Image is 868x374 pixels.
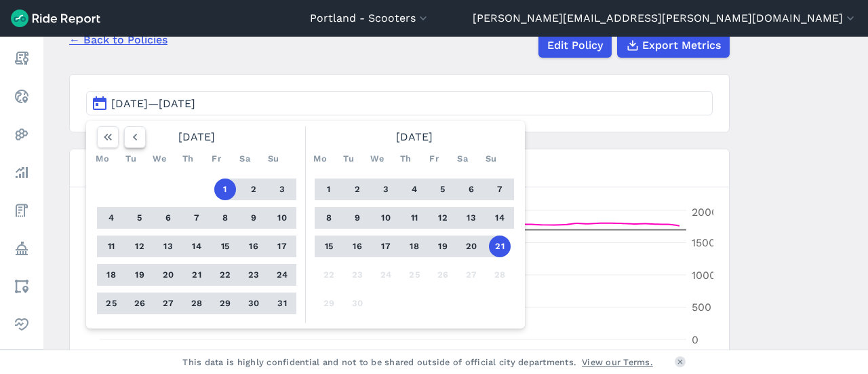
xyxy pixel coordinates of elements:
[692,301,711,314] tspan: 500
[347,207,368,229] button: 9
[489,179,511,200] button: 7
[432,236,454,257] button: 19
[129,236,151,257] button: 12
[9,312,34,337] a: Health
[100,264,122,286] button: 18
[271,207,293,229] button: 10
[69,32,167,48] a: ← Back to Policies
[214,207,236,229] button: 8
[92,148,113,170] div: Mo
[92,126,302,148] div: [DATE]
[262,148,284,170] div: Su
[310,10,430,26] button: Portland - Scooters
[473,10,857,26] button: [PERSON_NAME][EMAIL_ADDRESS][PERSON_NAME][DOMAIN_NAME]
[692,206,718,219] tspan: 2000
[70,149,729,187] h3: Compliance for Lyft Vehicle Cap
[375,179,397,200] button: 3
[186,236,208,257] button: 14
[582,356,653,369] a: View our Terms.
[214,236,236,257] button: 15
[9,198,34,223] a: Fees
[9,236,34,261] a: Policy
[366,148,388,170] div: We
[309,148,331,170] div: Mo
[395,148,416,170] div: Th
[489,264,511,286] button: 28
[186,264,208,286] button: 21
[318,179,340,200] button: 1
[100,207,122,229] button: 4
[157,236,179,257] button: 13
[642,37,721,54] span: Export Metrics
[149,148,170,170] div: We
[120,148,142,170] div: Tu
[538,33,612,58] a: Edit Policy
[617,33,730,58] button: Export Metrics
[9,122,34,147] a: Heatmaps
[243,207,264,229] button: 9
[318,236,340,257] button: 15
[489,236,511,257] button: 21
[309,126,519,148] div: [DATE]
[460,179,482,200] button: 6
[186,293,208,314] button: 28
[214,179,236,200] button: 1
[129,207,151,229] button: 5
[403,236,425,257] button: 18
[338,148,359,170] div: Tu
[243,236,264,257] button: 16
[347,236,368,257] button: 16
[234,148,256,170] div: Sa
[403,179,425,200] button: 4
[692,269,716,282] tspan: 1000
[460,236,482,257] button: 20
[205,148,227,170] div: Fr
[423,148,445,170] div: Fr
[9,84,34,109] a: Realtime
[9,46,34,71] a: Report
[243,179,264,200] button: 2
[318,293,340,314] button: 29
[692,333,698,346] tspan: 0
[403,264,425,286] button: 25
[214,293,236,314] button: 29
[452,148,473,170] div: Sa
[318,207,340,229] button: 8
[347,293,368,314] button: 30
[375,236,397,257] button: 17
[111,97,195,110] span: [DATE]—[DATE]
[100,236,122,257] button: 11
[432,179,454,200] button: 5
[157,207,179,229] button: 6
[214,264,236,286] button: 22
[460,264,482,286] button: 27
[11,10,100,27] img: Ride Report
[480,148,502,170] div: Su
[403,207,425,229] button: 11
[460,207,482,229] button: 13
[100,293,122,314] button: 25
[9,160,34,185] a: Analyze
[271,236,293,257] button: 17
[157,293,179,314] button: 27
[318,264,340,286] button: 22
[271,293,293,314] button: 31
[271,179,293,200] button: 3
[129,293,151,314] button: 26
[271,264,293,286] button: 24
[129,264,151,286] button: 19
[186,207,208,229] button: 7
[347,264,368,286] button: 23
[375,264,397,286] button: 24
[177,148,199,170] div: Th
[347,179,368,200] button: 2
[86,91,713,115] button: [DATE]—[DATE]
[157,264,179,286] button: 20
[243,264,264,286] button: 23
[432,264,454,286] button: 26
[9,274,34,299] a: Areas
[692,236,715,249] tspan: 1500
[432,207,454,229] button: 12
[489,207,511,229] button: 14
[375,207,397,229] button: 10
